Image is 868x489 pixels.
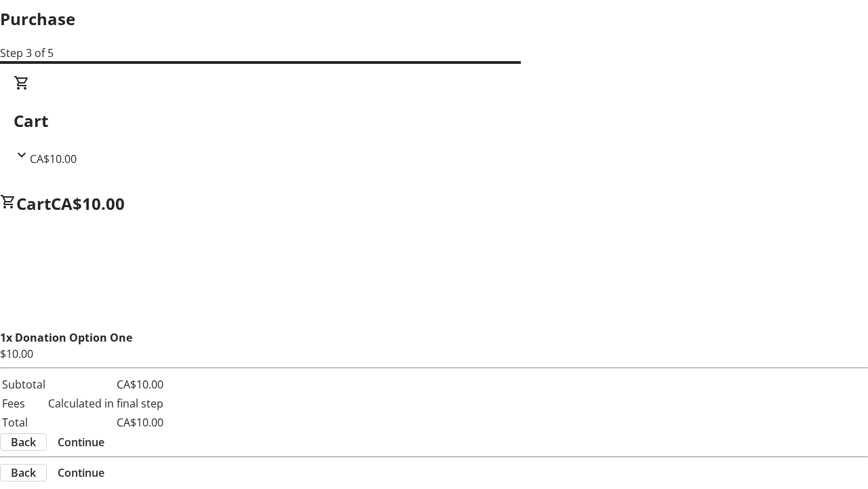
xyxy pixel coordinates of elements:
[16,192,51,215] span: Cart
[30,151,77,166] span: CA$10.00
[14,75,854,167] div: CartCA$10.00
[14,109,854,133] h2: Cart
[47,414,164,431] td: CA$10.00
[1,414,46,431] td: Total
[47,395,164,412] td: Calculated in final step
[47,376,164,393] td: CA$10.00
[58,465,104,481] span: Continue
[47,465,115,481] button: Continue
[1,395,46,412] td: Fees
[51,192,125,215] span: CA$10.00
[11,465,36,481] span: Back
[11,434,36,450] span: Back
[58,434,104,450] span: Continue
[47,434,115,450] button: Continue
[1,376,46,393] td: Subtotal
